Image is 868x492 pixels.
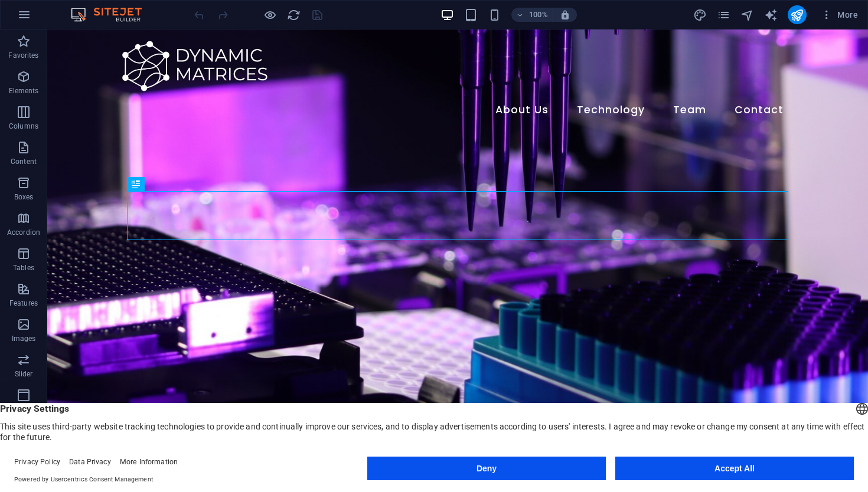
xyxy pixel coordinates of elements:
p: Boxes [14,192,34,202]
button: design [693,8,707,22]
h6: 100% [529,8,548,22]
p: Columns [9,122,38,131]
button: navigator [740,8,755,22]
p: Favorites [8,51,38,60]
i: On resize automatically adjust zoom level to fit chosen device. [560,9,570,20]
button: 100% [511,8,553,22]
button: Click here to leave preview mode and continue editing [263,8,277,22]
p: Slider [15,369,33,379]
i: Design (Ctrl+Alt+Y) [693,8,707,22]
p: Features [9,299,38,308]
i: Publish [790,8,804,22]
button: text_generator [764,8,778,22]
button: publish [788,5,807,24]
p: Tables [13,263,34,273]
i: AI Writer [764,8,778,22]
p: Images [12,334,36,343]
p: Content [11,157,37,166]
span: More [821,9,858,21]
button: reload [286,8,301,22]
i: Navigator [740,8,754,22]
button: More [816,5,863,24]
i: Pages (Ctrl+Alt+S) [717,8,730,22]
p: Elements [9,86,39,96]
p: Accordion [7,228,40,237]
img: Editor Logo [68,8,156,22]
button: pages [717,8,731,22]
i: Reload page [287,8,301,22]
